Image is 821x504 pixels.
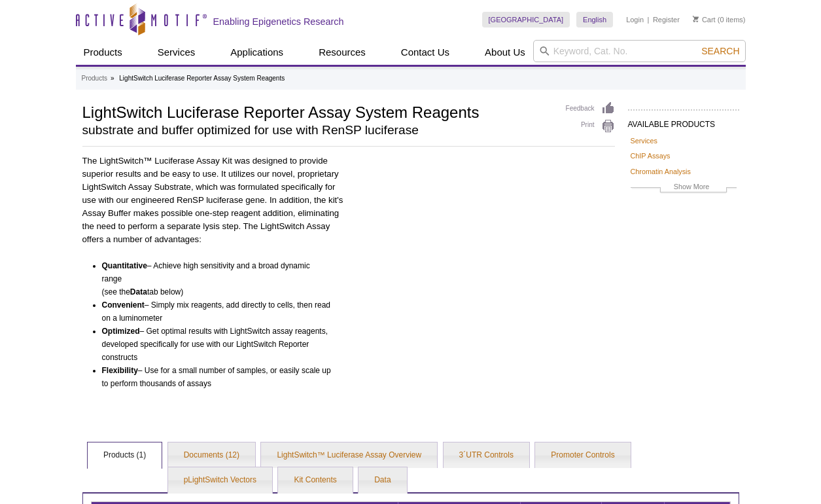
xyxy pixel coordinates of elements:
li: – Simply mix reagents, add directly to cells, then read on a luminometer [102,298,332,325]
a: Products [82,73,107,84]
span: Search [701,46,739,56]
button: Search [697,45,743,57]
h2: Enabling Epigenetics Research [213,16,344,27]
li: – Use for a small number of samples, or easily scale up to perform thousands of assays [102,364,332,390]
a: Resources [311,40,374,65]
li: LightSwitch Luciferase Reporter Assay System Reagents [119,75,285,82]
a: Products [76,40,130,65]
b: Flexibility [102,366,138,375]
a: Services [150,40,203,65]
a: Services [631,135,657,147]
img: Your Cart [693,16,699,22]
a: 3´UTR Controls [444,442,529,469]
a: [GEOGRAPHIC_DATA] [482,12,570,27]
a: Show More [631,181,737,196]
a: Promoter Controls [535,442,630,469]
a: English [576,12,613,27]
a: Feedback [566,101,615,116]
a: Kit Contents [278,467,352,494]
a: LightSwitch™ Luciferase Assay Overview [261,442,437,469]
li: (0 items) [693,12,746,27]
a: Print [566,119,615,134]
li: – Get optimal results with LightSwitch assay reagents, developed specifically for use with our Li... [102,325,332,364]
a: Contact Us [393,40,457,65]
a: Login [626,15,644,24]
b: Data [130,287,147,297]
b: Convenient [102,300,145,310]
h2: substrate and buffer optimized for use with RenSP luciferase [82,124,553,136]
li: » [111,75,114,82]
a: Register [653,15,680,24]
b: Quantitative [102,261,147,270]
a: ChIP Assays [631,150,671,162]
a: pLightSwitch Vectors [168,467,272,494]
li: | [648,12,650,27]
b: Optimized [102,327,140,336]
a: Products (1) [88,442,162,469]
a: Cart [693,15,716,24]
a: Chromatin Analysis [631,166,691,177]
a: Data [358,467,406,494]
p: The LightSwitch™ Luciferase Assay Kit was designed to provide superior results and be easy to use... [82,154,343,246]
iframe: Watch the Lightswitch video [353,154,614,301]
input: Keyword, Cat. No. [533,40,746,62]
h1: LightSwitch Luciferase Reporter Assay System Reagents [82,101,553,121]
a: Documents (12) [168,442,255,469]
li: – Achieve high sensitivity and a broad dynamic range (see the tab below) [102,259,332,298]
a: About Us [477,40,533,65]
a: Applications [222,40,291,65]
h2: AVAILABLE PRODUCTS [628,109,739,133]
